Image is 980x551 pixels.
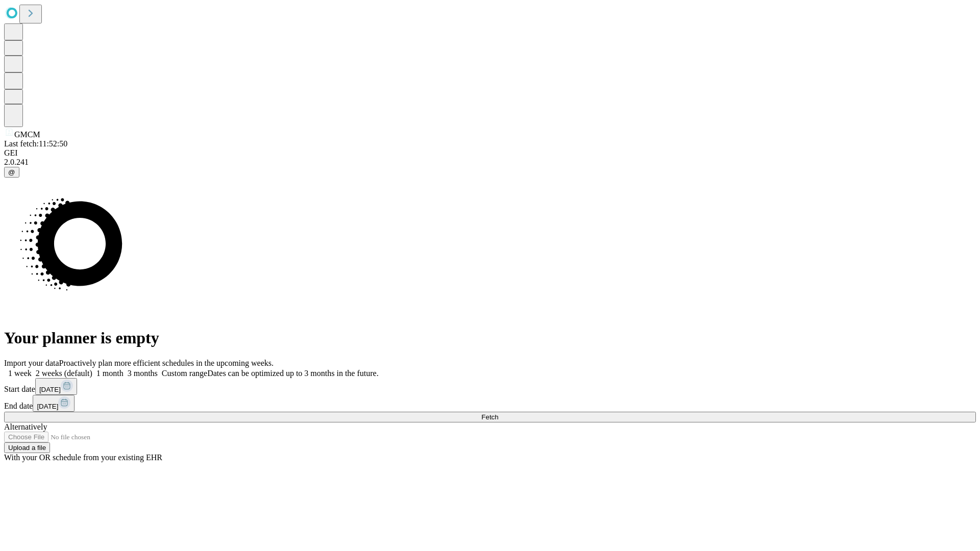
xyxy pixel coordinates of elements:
[162,369,207,378] span: Custom range
[8,369,32,378] span: 1 week
[4,422,47,431] span: Alternatively
[39,386,61,393] span: [DATE]
[481,413,498,421] span: Fetch
[33,395,75,412] button: [DATE]
[4,148,976,158] div: GEI
[4,158,976,167] div: 2.0.241
[4,453,162,462] span: With your OR schedule from your existing EHR
[4,359,59,367] span: Import your data
[35,378,77,395] button: [DATE]
[59,359,274,367] span: Proactively plan more efficient schedules in the upcoming weeks.
[4,378,976,395] div: Start date
[36,369,92,378] span: 2 weeks (default)
[4,395,976,412] div: End date
[4,442,50,453] button: Upload a file
[14,130,40,139] span: GMCM
[4,329,976,347] h1: Your planner is empty
[4,139,67,148] span: Last fetch: 11:52:50
[4,167,19,178] button: @
[37,403,58,410] span: [DATE]
[128,369,158,378] span: 3 months
[4,412,976,422] button: Fetch
[8,168,15,176] span: @
[96,369,124,378] span: 1 month
[207,369,378,378] span: Dates can be optimized up to 3 months in the future.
